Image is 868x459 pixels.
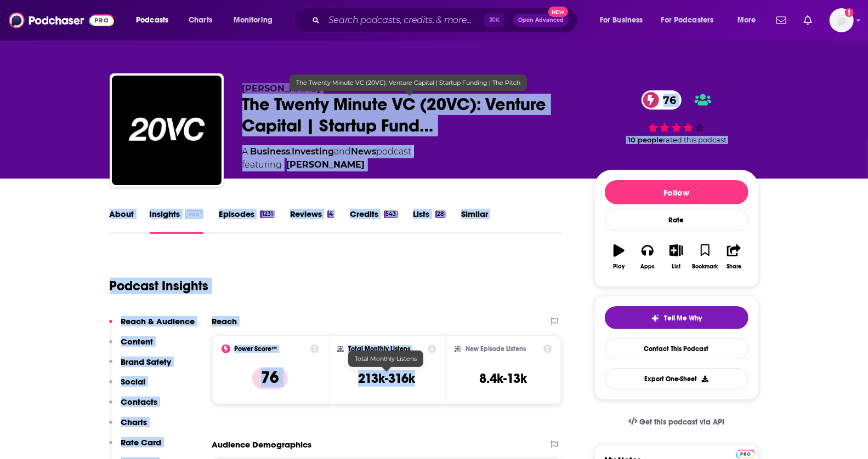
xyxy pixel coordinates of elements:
[605,306,748,329] button: tell me why sparkleTell Me Why
[594,83,759,152] div: 76 10 peoplerated this podcast
[136,13,168,28] span: Podcasts
[109,437,162,457] button: Rate Card
[181,12,219,29] a: Charts
[212,316,237,326] h2: Reach
[112,76,222,185] img: The Twenty Minute VC (20VC): Venture Capital | Startup Funding | The Pitch
[642,90,682,110] a: 76
[799,11,816,30] a: Show notifications dropdown
[121,336,154,347] p: Content
[109,357,172,377] button: Brand Safety
[109,336,154,357] button: Content
[605,209,748,231] div: Rate
[9,10,114,31] img: Podchaser - Follow, Share and Rate Podcasts
[691,237,719,277] button: Bookmark
[600,13,643,28] span: For Business
[348,345,410,353] h2: Total Monthly Listens
[736,448,755,458] a: Pro website
[633,237,662,277] button: Apps
[772,11,791,30] a: Show notifications dropdown
[109,376,146,397] button: Social
[242,145,412,171] div: A podcast
[663,136,727,144] span: rated this podcast
[518,18,564,23] span: Open Advanced
[121,316,195,326] p: Reach & Audience
[435,210,446,218] div: 28
[664,314,702,323] span: Tell Me Why
[290,209,334,234] a: Reviews4
[628,136,663,144] span: 10 people
[234,13,273,28] span: Monitoring
[109,397,158,417] button: Contacts
[830,8,854,32] button: Show profile menu
[640,263,655,270] div: Apps
[605,180,748,204] button: Follow
[128,12,183,29] button: open menu
[242,83,321,94] span: [PERSON_NAME]
[639,417,724,427] span: Get this podcast via API
[484,13,504,27] span: ⌘ K
[605,368,748,389] button: Export One-Sheet
[355,355,417,363] span: Total Monthly Listens
[110,278,209,294] h1: Podcast Insights
[413,209,446,234] a: Lists28
[212,439,312,450] h2: Audience Demographics
[242,158,412,171] span: featuring
[324,12,484,29] input: Search podcasts, credits, & more...
[620,409,734,435] a: Get this podcast via API
[351,146,377,157] a: News
[350,209,398,234] a: Credits543
[252,368,288,389] p: 76
[384,210,398,218] div: 543
[304,8,588,33] div: Search podcasts, credits, & more...
[654,12,730,29] button: open menu
[109,417,147,437] button: Charts
[251,146,291,157] a: Business
[327,210,334,218] div: 4
[672,263,681,270] div: List
[291,146,292,157] span: ,
[719,237,748,277] button: Share
[727,263,741,270] div: Share
[466,345,526,353] h2: New Episode Listens
[121,417,147,427] p: Charts
[653,90,682,110] span: 76
[292,146,334,157] a: Investing
[185,210,204,219] img: Podchaser Pro
[661,13,714,28] span: For Podcasters
[605,338,748,359] a: Contact This Podcast
[651,314,660,323] img: tell me why sparkle
[830,8,854,32] img: User Profile
[121,437,162,447] p: Rate Card
[358,370,415,387] h3: 213k-316k
[189,13,212,28] span: Charts
[290,74,527,91] div: The Twenty Minute VC (20VC): Venture Capital | Startup Funding | The Pitch
[334,146,351,157] span: and
[287,158,365,171] a: Harry Stebbings
[613,263,625,270] div: Play
[260,210,274,218] div: 1231
[219,209,274,234] a: Episodes1231
[480,370,527,387] h3: 8.4k-13k
[692,263,718,270] div: Bookmark
[592,12,657,29] button: open menu
[730,12,770,29] button: open menu
[736,450,755,458] img: Podchaser Pro
[121,376,146,387] p: Social
[235,345,277,353] h2: Power Score™
[548,7,568,17] span: New
[110,209,134,234] a: About
[662,237,690,277] button: List
[830,8,854,32] span: Logged in as jacruz
[121,357,172,367] p: Brand Safety
[737,13,756,28] span: More
[605,237,633,277] button: Play
[845,8,854,17] svg: Add a profile image
[226,12,287,29] button: open menu
[461,209,488,234] a: Similar
[121,397,158,407] p: Contacts
[513,14,569,27] button: Open AdvancedNew
[109,316,195,336] button: Reach & Audience
[150,209,204,234] a: InsightsPodchaser Pro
